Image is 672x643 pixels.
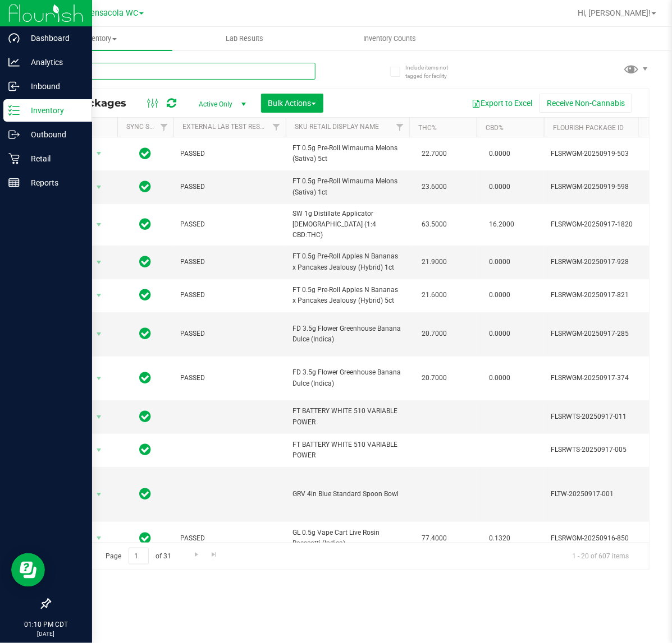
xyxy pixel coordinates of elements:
[416,287,452,303] span: 21.6000
[20,128,87,141] p: Outbound
[292,528,403,549] span: GL 0.5g Vape Cart Live Rosin Bosscotti (Indica)
[129,548,149,565] input: 1
[391,118,409,137] a: Filter
[96,548,181,565] span: Page of 31
[483,530,516,547] span: 0.1320
[92,326,106,342] span: select
[551,257,661,267] span: FLSRWGM-20250917-928
[551,219,661,230] span: FLSRWGM-20250917-1820
[92,530,106,546] span: select
[261,94,323,113] button: Bulk Actions
[180,219,279,230] span: PASSED
[92,217,106,233] span: select
[292,209,403,241] span: SW 1g Distillate Applicator [DEMOGRAPHIC_DATA] (1:4 CBD:THC)
[20,176,87,189] p: Reports
[92,146,106,161] span: select
[140,254,152,270] span: In Sync
[27,34,172,44] span: Inventory
[5,619,87,630] p: 01:10 PM CDT
[551,182,661,192] span: FLSRWGM-20250919-598
[578,8,651,17] span: Hi, [PERSON_NAME]!
[416,179,452,195] span: 23.6000
[551,373,661,383] span: FLSRWGM-20250917-374
[8,129,20,140] inline-svg: Outbound
[292,143,403,164] span: FT 0.5g Pre-Roll Wimauma Melons (Sativa) 5ct
[416,530,452,547] span: 77.4000
[551,329,661,339] span: FLSRWGM-20250917-285
[180,329,279,339] span: PASSED
[486,124,504,132] a: CBD%
[551,445,661,455] span: FLSRWTS-20250917-005
[172,27,318,50] a: Lab Results
[8,177,20,188] inline-svg: Reports
[551,533,661,544] span: FLSRWGM-20250916-850
[182,123,271,131] a: External Lab Test Result
[140,370,152,386] span: In Sync
[140,409,152,424] span: In Sync
[126,123,170,131] a: Sync Status
[211,34,278,44] span: Lab Results
[8,105,20,116] inline-svg: Inventory
[92,442,106,458] span: select
[20,31,87,45] p: Dashboard
[140,326,152,341] span: In Sync
[416,254,452,270] span: 21.9000
[292,251,403,272] span: FT 0.5g Pre-Roll Apples N Bananas x Pancakes Jealousy (Hybrid) 1ct
[483,287,516,303] span: 0.0000
[140,146,152,161] span: In Sync
[551,411,661,422] span: FLSRWTS-20250917-011
[140,216,152,232] span: In Sync
[483,216,520,233] span: 16.2000
[49,63,316,80] input: Search Package ID, Item Name, SKU, Lot or Part Number...
[92,487,106,502] span: select
[551,290,661,300] span: FLSRWGM-20250917-821
[92,371,106,386] span: select
[20,55,87,69] p: Analytics
[540,94,632,113] button: Receive Non-Cannabis
[85,8,138,18] span: Pensacola WC
[483,254,516,270] span: 0.0000
[295,123,379,131] a: Sku Retail Display Name
[551,489,661,499] span: FLTW-20250917-001
[92,409,106,425] span: select
[8,81,20,92] inline-svg: Inbound
[5,630,87,638] p: [DATE]
[180,533,279,544] span: PASSED
[8,57,20,68] inline-svg: Analytics
[20,152,87,165] p: Retail
[416,326,452,342] span: 20.7000
[405,63,461,80] span: Include items not tagged for facility
[140,530,152,546] span: In Sync
[180,182,279,192] span: PASSED
[8,153,20,164] inline-svg: Retail
[20,80,87,93] p: Inbound
[348,34,431,44] span: Inventory Counts
[483,370,516,386] span: 0.0000
[140,442,152,457] span: In Sync
[8,33,20,44] inline-svg: Dashboard
[155,118,173,137] a: Filter
[483,146,516,162] span: 0.0000
[140,287,152,303] span: In Sync
[292,406,403,427] span: FT BATTERY WHITE 510 VARIABLE POWER
[317,27,463,50] a: Inventory Counts
[292,176,403,197] span: FT 0.5g Pre-Roll Wimauma Melons (Sativa) 1ct
[188,548,204,563] a: Go to the next page
[563,548,638,565] span: 1 - 20 of 607 items
[292,323,403,345] span: FD 3.5g Flower Greenhouse Banana Dulce (Indica)
[180,290,279,300] span: PASSED
[180,373,279,383] span: PASSED
[292,367,403,388] span: FD 3.5g Flower Greenhouse Banana Dulce (Indica)
[180,257,279,267] span: PASSED
[11,553,45,587] iframe: Resource center
[92,179,106,195] span: select
[140,179,152,195] span: In Sync
[292,489,403,499] span: GRV 4in Blue Standard Spoon Bowl
[416,216,452,233] span: 63.5000
[58,97,138,109] span: All Packages
[418,124,437,132] a: THC%
[92,288,106,303] span: select
[464,94,540,113] button: Export to Excel
[206,548,222,563] a: Go to the last page
[180,149,279,159] span: PASSED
